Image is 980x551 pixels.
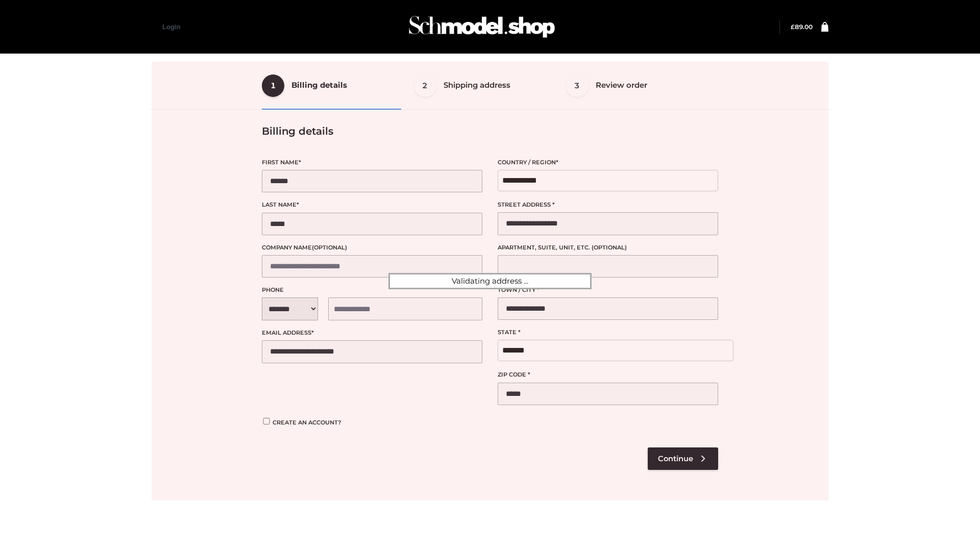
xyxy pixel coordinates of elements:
img: Schmodel Admin 964 [405,7,558,47]
a: £89.00 [791,23,813,31]
a: Login [162,23,180,31]
bdi: 89.00 [791,23,813,31]
span: £ [791,23,795,31]
div: Validating address ... [388,273,592,289]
